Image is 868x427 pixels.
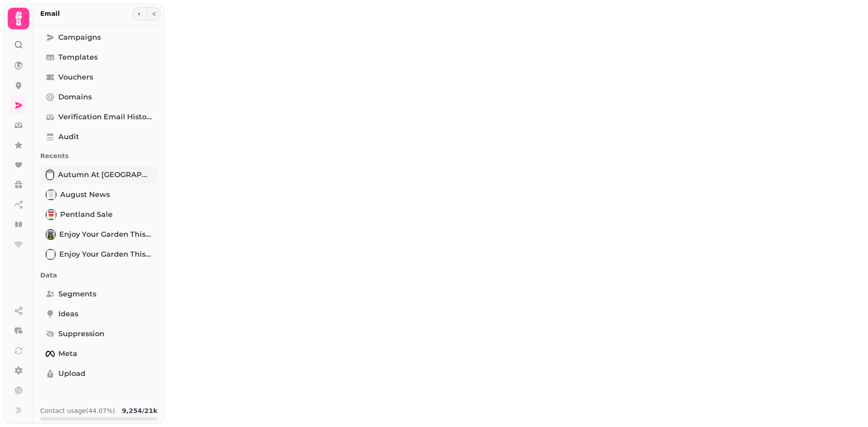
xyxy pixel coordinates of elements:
[122,407,157,414] b: 9,254 / 21k
[58,368,85,379] span: Upload
[40,305,157,323] a: Ideas
[47,170,53,179] img: Autumn at Pentland
[40,148,157,164] p: Recents
[47,190,56,199] img: August News
[40,108,157,126] a: Verification email history
[40,406,115,415] p: Contact usage (44.07%)
[47,230,55,239] img: Enjoy your garden this July!
[40,28,157,47] a: Campaigns
[40,166,157,184] a: Autumn at PentlandAutumn at [GEOGRAPHIC_DATA]
[40,345,157,363] a: Meta
[40,245,157,263] a: Enjoy your garden this July!Enjoy your garden this July!
[58,348,77,359] span: Meta
[59,249,152,260] span: Enjoy your garden this July!
[58,32,101,43] span: Campaigns
[40,365,157,383] a: Upload
[58,92,92,103] span: Domains
[58,131,79,142] span: Audit
[60,209,113,220] span: Pentland Sale
[58,309,78,319] span: Ideas
[40,9,60,18] h2: Email
[59,229,152,240] span: Enjoy your garden this July!
[40,186,157,204] a: August NewsAugust News
[58,72,93,83] span: Vouchers
[40,325,157,343] a: Suppression
[47,210,56,219] img: Pentland Sale
[40,128,157,146] a: Audit
[40,48,157,66] a: Templates
[40,285,157,303] a: Segments
[40,68,157,86] a: Vouchers
[58,52,98,63] span: Templates
[40,88,157,106] a: Domains
[47,250,55,259] img: Enjoy your garden this July!
[58,112,152,122] span: Verification email history
[60,189,110,200] span: August News
[40,225,157,244] a: Enjoy your garden this July!Enjoy your garden this July!
[58,328,104,339] span: Suppression
[40,206,157,224] a: Pentland SalePentland Sale
[40,267,157,283] p: Data
[33,25,165,399] nav: Tabs
[58,169,152,180] span: Autumn at [GEOGRAPHIC_DATA]
[58,289,96,300] span: Segments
